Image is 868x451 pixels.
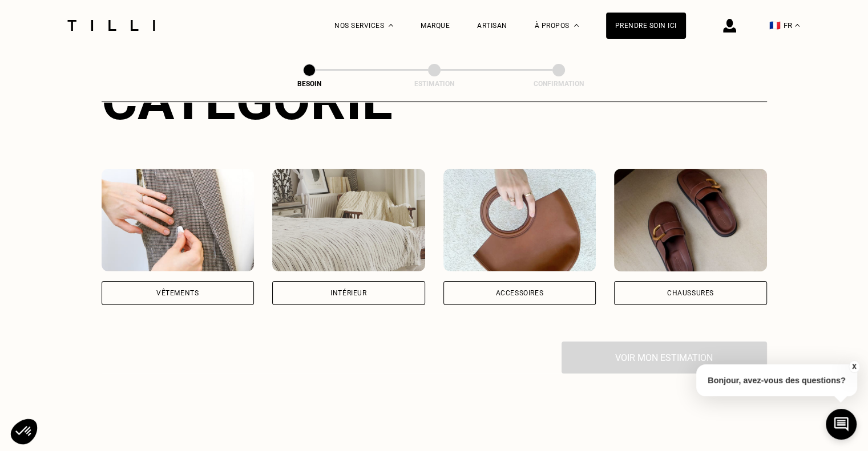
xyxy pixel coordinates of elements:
div: Besoin [252,80,366,88]
img: Vêtements [102,169,255,271]
span: 🇫🇷 [769,20,781,31]
img: icône connexion [723,19,736,32]
a: Artisan [477,22,507,30]
img: Accessoires [443,169,596,271]
div: Intérieur [330,290,366,296]
p: Bonjour, avez-vous des questions? [696,364,857,396]
a: Prendre soin ici [606,13,686,39]
img: Logo du service de couturière Tilli [63,20,159,31]
img: menu déroulant [795,24,800,27]
img: Menu déroulant à propos [574,24,579,27]
img: Chaussures [614,169,767,271]
div: Vêtements [156,290,199,296]
a: Marque [421,22,450,30]
button: X [848,360,859,373]
img: Intérieur [272,169,425,271]
div: Estimation [377,80,491,88]
div: Confirmation [502,80,616,88]
div: Accessoires [495,290,543,296]
img: Menu déroulant [389,24,393,27]
div: Chaussures [667,290,714,296]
